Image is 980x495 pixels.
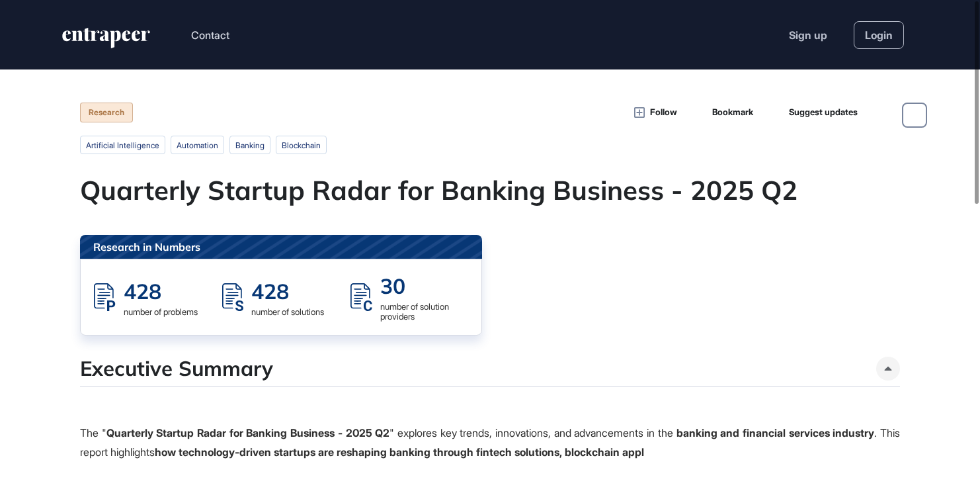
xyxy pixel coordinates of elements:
[80,174,900,206] h1: Quarterly Startup Radar for Banking Business - 2025 Q2
[80,103,133,122] div: Research
[854,21,904,49] a: Login
[251,278,324,304] div: 428
[676,426,875,439] strong: banking and financial services industry
[124,278,198,304] div: 428
[61,28,151,53] a: entrapeer-logo
[789,27,827,43] a: Sign up
[124,307,198,317] div: number of problems
[191,26,229,44] button: Contact
[80,426,106,439] span: The "
[634,105,677,120] button: Follow
[389,426,676,439] span: " explores key trends, innovations, and advancements in the
[80,136,165,154] li: artificial intelligence
[276,136,327,154] li: blockchain
[80,235,482,259] div: Research in Numbers
[171,136,224,154] li: automation
[766,103,858,122] button: Suggest updates
[650,106,677,119] span: Follow
[80,356,273,381] h4: Executive Summary
[106,426,390,439] strong: Quarterly Startup Radar for Banking Business - 2025 Q2
[380,273,468,299] div: 30
[712,106,753,119] span: Bookmark
[155,445,644,459] strong: how technology-driven startups are reshaping banking through fintech solutions, blockchain appl
[251,307,324,317] div: number of solutions
[229,136,270,154] li: banking
[380,302,468,322] div: number of solution providers
[690,103,754,122] button: Bookmark
[789,106,858,119] span: Suggest updates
